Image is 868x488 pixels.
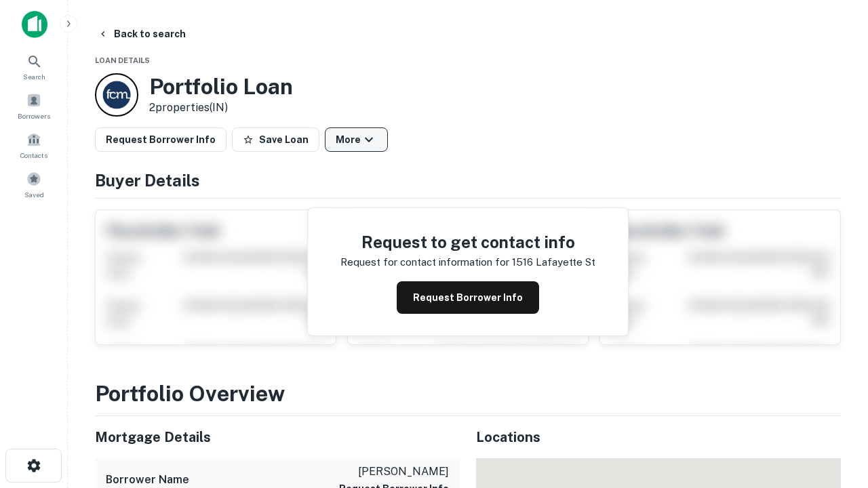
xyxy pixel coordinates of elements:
h4: Buyer Details [95,168,841,192]
p: 2 properties (IN) [149,100,293,116]
a: Borrowers [4,87,64,124]
button: Request Borrower Info [397,281,539,314]
h3: Portfolio Loan [149,74,293,100]
button: Save Loan [232,127,319,152]
p: [PERSON_NAME] [339,464,449,480]
button: More [325,127,388,152]
span: Contacts [20,150,47,161]
iframe: Chat Widget [800,336,868,401]
p: Request for contact information for [340,254,509,270]
span: Saved [24,189,44,200]
a: Saved [4,166,64,203]
h4: Request to get contact info [340,230,595,254]
span: Loan Details [95,56,150,64]
button: Back to search [92,22,191,46]
span: Borrowers [18,110,50,121]
a: Contacts [4,127,64,163]
span: Search [23,71,45,82]
p: 1516 lafayette st [512,254,595,270]
h5: Locations [476,427,841,447]
a: Search [4,48,64,85]
h6: Borrower Name [106,472,189,488]
h5: Mortgage Details [95,427,460,447]
h3: Portfolio Overview [95,378,841,410]
button: Request Borrower Info [95,127,226,152]
img: capitalize-icon.png [22,11,47,38]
